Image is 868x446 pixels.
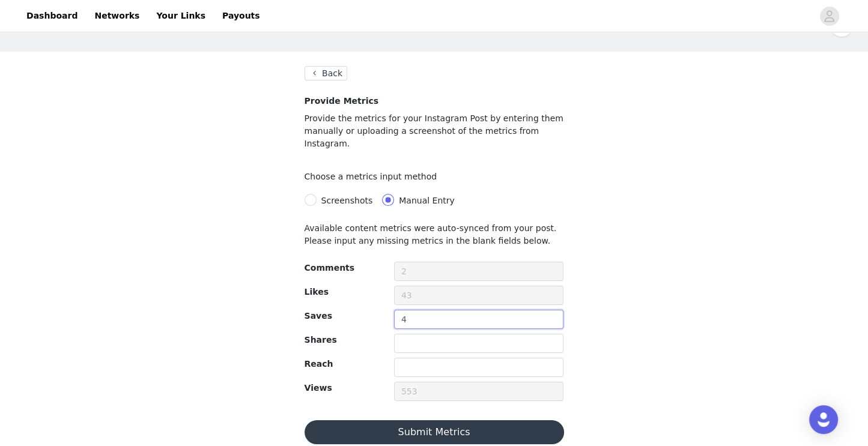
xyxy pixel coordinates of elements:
span: Screenshots [321,196,373,205]
span: Manual Entry [399,196,455,205]
h4: Provide Metrics [305,95,564,107]
button: Back [305,66,348,80]
span: Comments [305,263,355,273]
span: Saves [305,311,332,321]
input: 553 [394,382,564,401]
a: Dashboard [19,2,85,29]
span: Views [305,383,332,393]
input: 43 [394,286,564,305]
a: Payouts [215,2,267,29]
label: Choose a metrics input method [305,172,443,181]
a: Your Links [149,2,213,29]
a: Networks [87,2,147,29]
input: 2 [394,262,564,281]
p: Provide the metrics for your Instagram Post by entering them manually or uploading a screenshot o... [305,112,564,150]
span: Likes [305,287,329,297]
button: Submit Metrics [305,420,564,444]
span: Reach [305,359,333,369]
span: Shares [305,335,337,345]
div: avatar [824,7,835,26]
p: Available content metrics were auto-synced from your post. Please input any missing metrics in th... [305,222,564,247]
div: Open Intercom Messenger [809,405,838,434]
